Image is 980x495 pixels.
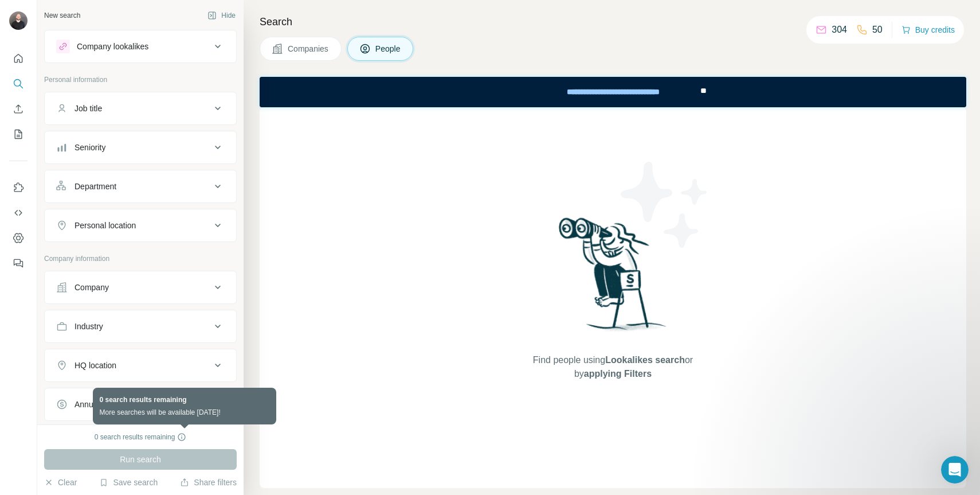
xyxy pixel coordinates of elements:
span: Find people using or by [521,353,704,381]
button: Search [9,73,28,94]
button: Feedback [9,253,28,274]
h4: Search [260,14,966,30]
img: Avatar [9,11,28,30]
div: FinAI says… [9,45,220,162]
div: FinAI • AI Agent • [DATE] [18,139,103,146]
button: Clear [44,477,77,488]
p: 304 [832,23,847,37]
img: Profile image for FinAI [33,6,51,25]
div: Industry [75,321,103,332]
button: Enrich CSV [9,99,28,119]
p: 50 [872,23,883,37]
span: Lookalikes search [605,355,685,365]
p: Company information [44,254,237,264]
button: Seniority [45,134,236,161]
div: Hello ☀️​Still have questions about the Surfe plans and pricing shown?​Visit our Help Center, or ... [9,45,188,137]
button: Save search [99,477,158,488]
div: Job title [75,103,102,114]
p: Personal information [44,75,237,85]
img: Surfe Illustration - Woman searching with binoculars [554,215,673,342]
img: Surfe Illustration - Stars [613,153,716,256]
button: My lists [9,124,28,145]
button: Use Surfe API [9,202,28,223]
div: HQ location [75,360,116,371]
button: Share filters [180,477,237,488]
button: Industry [45,313,236,340]
p: The team can also help [56,14,143,26]
button: Company lookalikes [45,33,236,60]
div: Seniority [75,142,105,153]
span: People [375,43,402,54]
button: Annual revenue ($) [45,391,236,418]
div: 0 search results remaining [95,432,187,442]
div: Company lookalikes [77,41,148,52]
div: Company [75,282,109,293]
button: Buy credits [901,22,955,38]
button: Use Surfe on LinkedIn [9,177,28,198]
h1: FinAI [56,6,79,14]
iframe: Banner [260,77,966,107]
button: Home [179,5,201,26]
div: Close [201,5,222,25]
button: Hide [199,7,244,24]
button: Contact us [154,361,214,384]
button: go back [7,5,29,26]
button: Quick start [9,48,28,69]
iframe: Intercom live chat [941,456,969,484]
div: Personal location [75,220,136,231]
span: Companies [288,43,330,54]
div: New search [44,10,80,21]
button: Company [45,274,236,301]
button: Job title [45,95,236,122]
div: Hello ☀️ ​ Still have questions about the Surfe plans and pricing shown? ​ Visit our Help Center,... [18,52,179,130]
div: Department [75,181,116,192]
span: applying Filters [584,369,652,379]
button: HQ location [45,352,236,379]
button: Personal location [45,212,236,239]
button: Help Center [85,361,151,384]
button: Dashboard [9,228,28,248]
button: Department [45,173,236,200]
div: Annual revenue ($) [75,399,143,410]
